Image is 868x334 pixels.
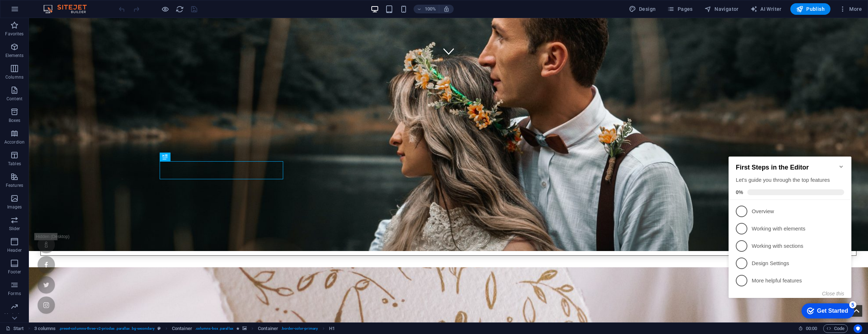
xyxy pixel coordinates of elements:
h2: First Steps in the Editor [10,18,118,25]
span: More [839,5,862,13]
p: Tables [8,161,21,167]
p: Favorites [5,31,23,37]
li: Working with sections [3,91,126,109]
p: Images [7,204,22,210]
button: Click here to leave preview mode and continue editing [161,5,169,13]
span: AI Writer [750,5,782,13]
h6: Session time [798,324,817,333]
div: Get Started 5 items remaining, 0% complete [76,157,129,172]
button: AI Writer [747,3,785,15]
nav: breadcrumb [34,324,335,333]
i: This element is a customizable preset [157,326,161,330]
div: Minimize checklist [113,18,118,23]
button: Code [823,324,848,333]
i: Reload page [176,5,184,13]
i: This element contains a background [242,326,247,330]
p: Marketing [4,312,24,318]
span: Code [826,324,845,333]
span: . preset-columns-three-v2-priodas .parallax .bg-secondary [59,324,155,333]
p: Slider [9,226,20,232]
p: Boxes [9,118,21,123]
p: Footer [8,269,21,275]
p: Content [7,96,22,102]
span: Pages [667,5,692,13]
p: Features [6,183,23,188]
div: Design (Ctrl+Alt+Y) [626,3,659,15]
h6: 100% [424,5,436,13]
button: More [836,3,865,15]
span: Click to select. Double-click to edit [34,324,56,333]
p: Working with sections [26,96,113,104]
div: Let's guide you through the top features [10,30,118,38]
div: Get Started [91,162,122,168]
button: Close this [96,145,118,150]
li: Working with elements [3,74,126,91]
p: Design Settings [26,114,113,121]
button: Pages [664,3,695,15]
p: More helpful features [26,131,113,139]
li: More helpful features [3,126,126,143]
a: Click to cancel selection. Double-click to open Pages [6,324,24,333]
span: 00 00 [806,324,817,333]
button: Design [626,3,659,15]
button: Navigator [701,3,742,15]
button: Usercentrics [854,324,862,333]
span: Publish [796,5,825,13]
span: . columns-box .parallax [195,324,233,333]
p: Overview [26,62,113,69]
span: Navigator [704,5,739,13]
span: 0% [10,43,22,49]
span: : [811,326,812,331]
p: Columns [5,74,23,80]
img: Editor Logo [42,5,96,13]
span: Design [629,5,656,13]
span: Click to select. Double-click to edit [258,324,278,333]
span: Click to select. Double-click to edit [329,324,335,333]
button: Publish [790,3,830,15]
p: Elements [5,53,24,58]
button: 100% [414,5,439,13]
span: . border-color-primary [281,324,318,333]
span: Click to select. Double-click to edit [172,324,192,333]
button: reload [175,5,184,13]
i: Element contains an animation [236,326,239,330]
div: 5 [124,155,131,162]
p: Working with elements [26,79,113,87]
li: Design Settings [3,109,126,126]
li: Overview [3,57,126,74]
p: Accordion [4,139,25,145]
p: Forms [8,291,21,296]
p: Header [7,247,22,253]
i: On resize automatically adjust zoom level to fit chosen device. [443,6,450,12]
